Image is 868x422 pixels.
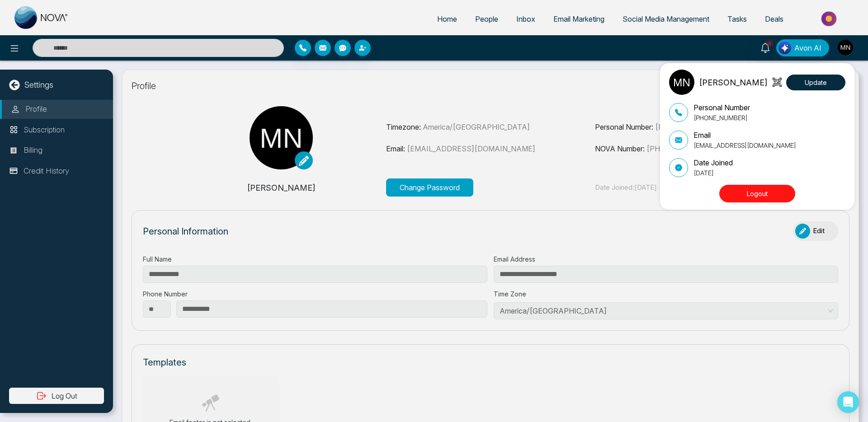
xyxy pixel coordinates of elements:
p: Email [693,130,796,141]
button: Logout [719,185,795,202]
p: [PERSON_NAME] [699,76,768,89]
p: Date Joined [693,157,733,168]
p: [DATE] [693,168,733,178]
div: Open Intercom Messenger [837,391,859,413]
button: Update [786,75,845,90]
p: [EMAIL_ADDRESS][DOMAIN_NAME] [693,141,796,150]
p: [PHONE_NUMBER] [693,113,750,122]
p: Personal Number [693,102,750,113]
